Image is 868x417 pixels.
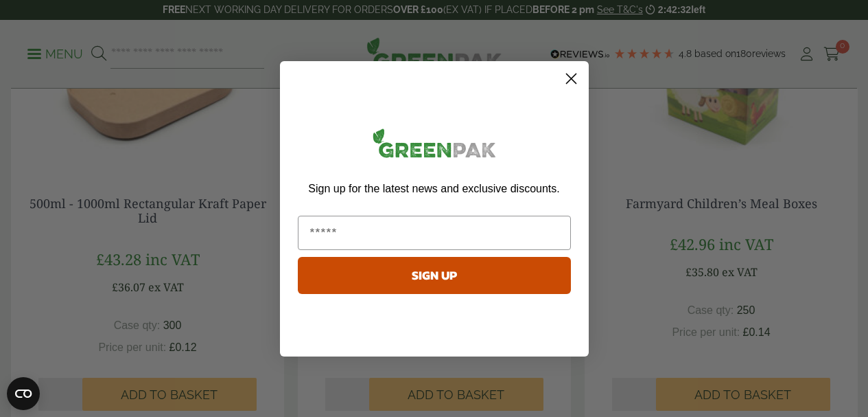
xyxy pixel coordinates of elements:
[298,123,571,169] img: greenpak_logo
[308,183,559,194] span: Sign up for the latest news and exclusive discounts.
[7,377,40,410] button: Open CMP widget
[298,216,571,250] input: Email
[559,67,583,91] button: Close dialog
[298,257,571,294] button: SIGN UP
